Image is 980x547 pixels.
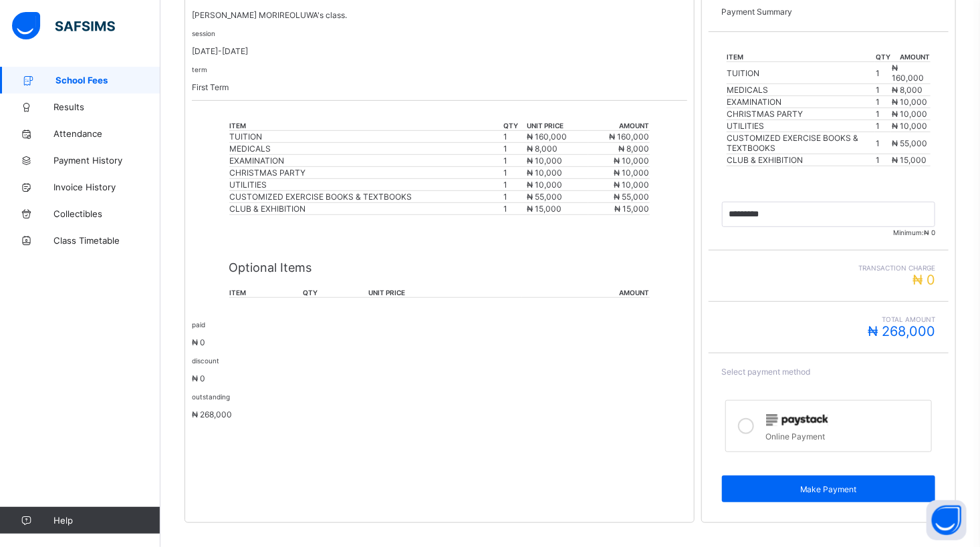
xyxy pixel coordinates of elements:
span: Payment History [53,155,160,166]
td: UTILITIES [727,120,876,132]
div: TUITION [230,132,502,142]
span: ₦ 10,000 [892,121,927,131]
span: Attendance [53,128,160,139]
span: ₦ 8,000 [892,85,923,95]
td: 1 [503,131,527,143]
span: ₦ 0 [192,337,205,347]
div: CUSTOMIZED EXERCISE BOOKS & TEXTBOOKS [230,192,502,202]
td: MEDICALS [727,84,876,96]
span: ₦ 10,000 [892,97,927,107]
span: ₦ 0 [924,228,935,236]
span: ₦ 160,000 [892,63,924,83]
span: ₦ 8,000 [618,144,649,154]
div: UTILITIES [230,180,502,190]
span: ₦ 10,000 [527,156,563,166]
td: 1 [875,96,891,108]
td: CHRISTMAS PARTY [727,108,876,120]
img: safsims [12,12,115,40]
th: amount [588,121,650,131]
th: qty [503,121,527,131]
td: 1 [503,191,527,203]
td: 1 [875,120,891,132]
img: paystack.0b99254114f7d5403c0525f3550acd03.svg [766,414,828,426]
th: amount [522,288,650,298]
td: 1 [503,155,527,167]
td: 1 [875,154,891,166]
span: ₦ 268,000 [868,323,935,339]
td: 1 [503,203,527,215]
th: qty [302,288,367,298]
span: ₦ 55,000 [527,192,563,202]
td: 1 [875,84,891,96]
span: Results [53,102,160,112]
span: Transaction charge [722,264,935,272]
td: CLUB & EXHIBITION [727,154,876,166]
span: ₦ 10,000 [614,156,649,166]
td: 1 [875,62,891,84]
span: Make Payment [732,484,925,494]
span: ₦ 10,000 [614,180,649,190]
span: Help [53,515,160,526]
div: CHRISTMAS PARTY [230,168,502,178]
span: ₦ 0 [912,272,935,288]
p: [PERSON_NAME] MORIREOLUWA's class. [192,10,687,20]
span: ₦ 10,000 [527,168,563,178]
span: ₦ 10,000 [892,109,927,119]
span: ₦ 10,000 [614,168,649,178]
div: EXAMINATION [230,156,502,166]
div: MEDICALS [230,144,502,154]
p: First Term [192,82,687,92]
div: CLUB & EXHIBITION [230,204,502,214]
th: unit price [527,121,588,131]
td: CUSTOMIZED EXERCISE BOOKS & TEXTBOOKS [727,132,876,154]
div: Online Payment [766,428,925,441]
th: item [727,52,876,62]
button: Open asap [927,500,967,540]
small: session [192,29,215,37]
span: Minimum: [722,228,935,236]
td: EXAMINATION [727,96,876,108]
span: ₦ 15,000 [892,155,927,165]
td: 1 [875,132,891,154]
span: ₦ 15,000 [527,204,562,214]
span: ₦ 10,000 [527,180,563,190]
span: ₦ 268,000 [192,409,232,419]
td: 1 [875,108,891,120]
th: unit price [368,288,523,298]
td: 1 [503,167,527,179]
small: term [192,65,207,73]
td: 1 [503,179,527,191]
span: ₦ 8,000 [527,144,558,154]
span: School Fees [55,75,160,85]
small: paid [192,321,205,329]
td: TUITION [727,62,876,84]
span: ₦ 15,000 [614,204,649,214]
span: ₦ 0 [192,373,205,383]
span: ₦ 55,000 [892,138,927,148]
span: ₦ 55,000 [614,192,649,202]
span: ₦ 160,000 [609,132,649,142]
span: Invoice History [53,182,160,192]
span: Class Timetable [53,235,160,246]
p: [DATE]-[DATE] [192,46,687,56]
td: 1 [503,143,527,155]
th: qty [875,52,891,62]
span: Select payment method [722,367,811,377]
th: item [229,288,303,298]
small: outstanding [192,393,230,401]
span: ₦ 160,000 [527,132,568,142]
th: item [229,121,503,131]
span: Collectibles [53,208,160,219]
small: discount [192,357,219,365]
p: Optional Items [229,260,650,275]
span: Total Amount [722,315,935,323]
th: amount [891,52,931,62]
p: Payment Summary [722,7,935,17]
